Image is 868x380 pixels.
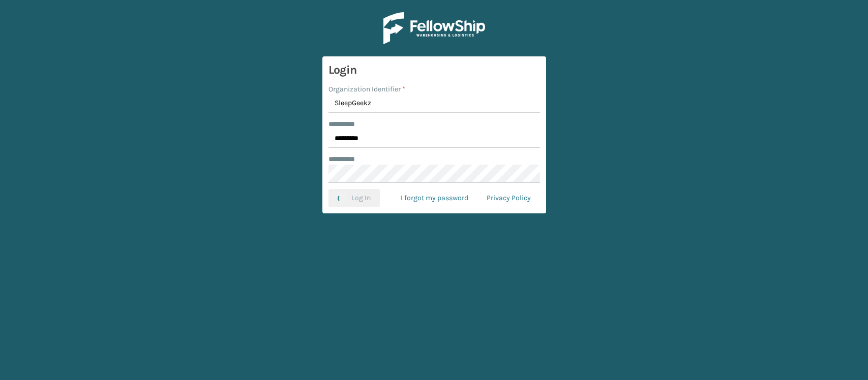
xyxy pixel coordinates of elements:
button: Log In [328,189,380,207]
a: Privacy Policy [477,189,540,207]
a: I forgot my password [392,189,477,207]
img: Logo [383,12,485,44]
h3: Login [328,62,540,78]
label: Organization Identifier [328,84,405,94]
